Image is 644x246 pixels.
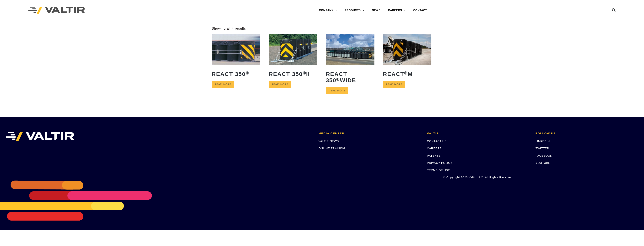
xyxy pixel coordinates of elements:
[318,147,345,150] a: ONLINE TRAINING
[6,132,74,141] img: VALTIR
[383,34,431,80] a: REACT®M
[536,161,550,164] a: YOUTUBE
[246,71,249,75] sup: ®
[315,7,341,14] a: COMPANY
[410,7,431,14] a: CONTACT
[326,34,374,86] a: REACT 350®Wide
[368,7,384,14] a: NEWS
[427,154,441,157] a: PATENTS
[318,139,339,143] a: VALTIR NEWS
[318,132,421,135] h2: MEDIA CENTER
[383,68,431,80] h2: REACT M
[536,147,549,150] a: TWITTER
[384,7,410,14] a: CAREERS
[536,139,550,143] a: LINKEDIN
[427,169,450,172] a: TERMS OF USE
[269,34,317,80] a: REACT 350®II
[427,132,530,135] h2: VALTIR
[536,132,638,135] h2: FOLLOW US
[212,26,246,31] p: Showing all 4 results
[427,175,530,179] p: © Copyright 2023 Valtir, LLC. All Rights Reserved.
[303,71,306,75] sup: ®
[427,161,452,164] a: PRIVACY POLICY
[341,7,368,14] a: PRODUCTS
[269,68,317,80] h2: REACT 350 II
[427,139,446,143] a: CONTACT US
[404,71,408,75] sup: ®
[326,87,348,94] a: Read more about “REACT 350® Wide”
[28,7,85,14] img: Valtir
[326,68,374,86] h2: REACT 350 Wide
[336,77,340,82] sup: ®
[212,81,234,88] a: Read more about “REACT 350®”
[212,34,260,80] a: REACT 350®
[427,147,442,150] a: CAREERS
[383,81,405,88] a: Read more about “REACT® M”
[269,81,291,88] a: Read more about “REACT 350® II”
[212,68,260,80] h2: REACT 350
[536,154,552,157] a: FACEBOOK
